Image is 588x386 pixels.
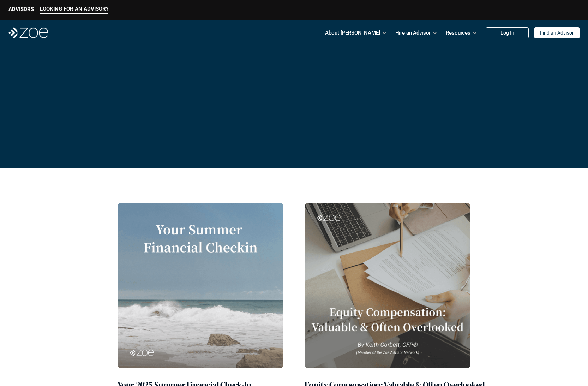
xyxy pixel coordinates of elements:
p: LOOKING FOR AN ADVISOR? [40,6,108,12]
p: About [PERSON_NAME] [325,28,380,38]
p: Resources [446,28,470,38]
p: Find an Advisor [540,30,574,36]
span: [PERSON_NAME] [164,79,370,118]
p: ADVISORS [8,6,34,12]
p: Hire an Advisor [395,28,431,38]
p: Blog [164,81,424,115]
p: Log In [500,30,514,36]
a: Log In [486,27,529,38]
p: Original Articles for Your Financial Life [221,122,368,132]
